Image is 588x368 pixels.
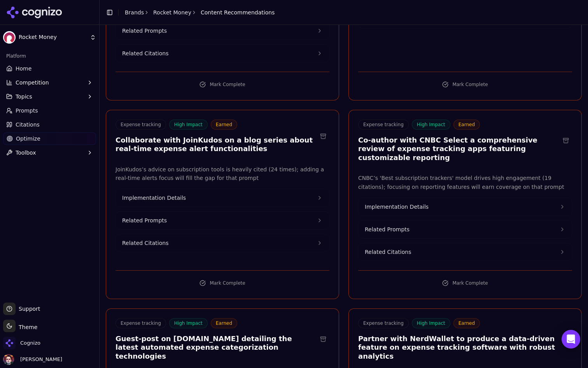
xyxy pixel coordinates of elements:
[116,189,329,206] button: Implementation Details
[317,130,329,143] button: Archive recommendation
[359,198,572,215] button: Implementation Details
[562,330,580,349] div: Open Intercom Messenger
[116,234,329,252] button: Related Citations
[169,120,208,130] span: High Impact
[115,120,166,130] span: Expense tracking
[365,203,429,211] span: Implementation Details
[358,277,572,289] button: Mark Complete
[560,333,572,345] button: Archive recommendation
[115,335,317,361] h3: Guest-post on [DOMAIN_NAME] detailing the latest automated expense categorization technologies
[3,104,96,117] a: Prompts
[122,27,167,35] span: Related Prompts
[115,277,329,289] button: Mark Complete
[3,50,96,62] div: Platform
[116,22,329,39] button: Related Prompts
[412,120,450,130] span: High Impact
[201,9,275,16] span: Content Recommendations
[116,212,329,229] button: Related Prompts
[3,118,96,131] a: Citations
[3,354,14,365] img: Deniz Ozcan
[16,79,49,86] span: Competition
[16,305,40,313] span: Support
[359,221,572,238] button: Related Prompts
[3,90,96,103] button: Topics
[3,354,62,365] button: Open user button
[358,78,572,91] button: Mark Complete
[412,318,450,328] span: High Impact
[169,318,208,328] span: High Impact
[122,217,167,224] span: Related Prompts
[125,9,144,16] a: Brands
[16,107,38,114] span: Prompts
[16,93,32,100] span: Topics
[3,337,40,349] button: Open organization switcher
[16,149,36,157] span: Toolbox
[122,49,168,57] span: Related Citations
[3,337,16,349] img: Cognizo
[358,335,560,361] h3: Partner with NerdWallet to produce a data-driven feature on expense tracking software with robust...
[453,120,480,130] span: Earned
[3,146,96,159] button: Toolbox
[3,31,16,44] img: Rocket Money
[365,248,411,256] span: Related Citations
[125,9,275,16] nav: breadcrumb
[453,318,480,328] span: Earned
[211,120,237,130] span: Earned
[3,62,96,75] a: Home
[358,318,409,328] span: Expense tracking
[16,135,40,143] span: Optimize
[115,165,329,183] p: JoinKudos’s advice on subscription tools is heavily cited (24 times); adding a real-time alerts f...
[560,134,572,147] button: Archive recommendation
[122,194,186,202] span: Implementation Details
[116,45,329,62] button: Related Citations
[153,9,191,16] a: Rocket Money
[3,76,96,89] button: Competition
[19,34,87,41] span: Rocket Money
[358,174,572,192] p: CNBC’s 'Best subscription trackers' model drives high engagement (19 citations); focusing on repo...
[115,78,329,91] button: Mark Complete
[16,324,37,330] span: Theme
[358,120,409,130] span: Expense tracking
[358,136,560,162] h3: Co-author with CNBC Select a comprehensive review of expense tracking apps featuring customizable...
[317,333,329,345] button: Archive recommendation
[20,340,40,347] span: Cognizo
[17,356,62,363] span: [PERSON_NAME]
[365,225,409,233] span: Related Prompts
[122,239,168,247] span: Related Citations
[359,243,572,261] button: Related Citations
[16,121,40,129] span: Citations
[211,318,237,328] span: Earned
[115,318,166,328] span: Expense tracking
[3,132,96,145] a: Optimize
[16,65,31,72] span: Home
[115,136,317,153] h3: Collaborate with JoinKudos on a blog series about real-time expense alert functionalities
